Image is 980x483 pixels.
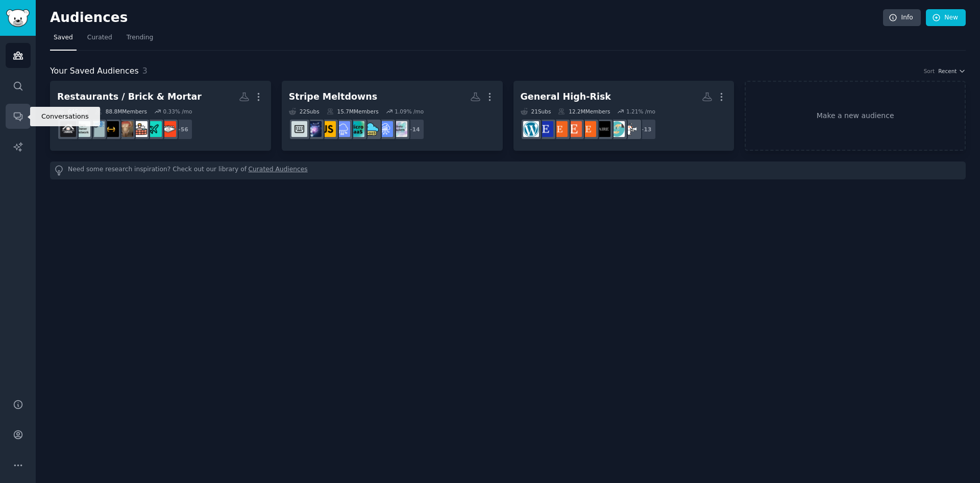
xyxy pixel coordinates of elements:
img: SaaSSales [377,121,393,137]
div: 15.7M Members [327,108,379,115]
img: vegas [160,121,176,137]
img: EtsySellerOnly [580,121,596,137]
div: + 13 [635,119,656,140]
img: wholesaleproducts [609,121,625,137]
img: SaaS [334,121,350,137]
a: General High-Risk21Subs12.2MMembers1.21% /mo+13freelance_forhirewholesaleproductsFaireConnections... [513,81,734,151]
a: Restaurants / Brick & Mortar64Subs88.8MMembers0.33% /mo+56vegaschubbytravelhottubNycMassageSpaInQ... [50,81,271,151]
img: indiehackers [391,121,407,137]
span: 3 [142,66,148,76]
span: Saved [54,33,73,42]
img: webdevelopment [291,121,307,137]
button: Recent [938,67,966,75]
div: 64 Sub s [57,108,88,115]
span: Curated [87,33,112,42]
img: workout [103,121,119,137]
a: Trending [123,30,157,51]
img: microsaas [349,121,364,137]
a: Curated [84,30,116,51]
div: 0.33 % /mo [163,108,192,115]
img: NycMassageSpaInQueens [117,121,133,137]
div: 21 Sub s [521,108,551,115]
img: GymOwnerNetwork [75,121,90,137]
div: + 14 [403,119,425,140]
img: micro_saas [363,121,379,137]
div: Need some research inspiration? Check out our library of [50,162,966,179]
img: Advice [89,121,105,137]
img: Etsy [552,121,568,137]
div: + 56 [171,119,193,140]
img: javascript [320,121,336,137]
a: New [926,9,966,27]
div: Stripe Meltdowns [289,90,377,103]
div: 88.8M Members [95,108,147,115]
a: Stripe Meltdowns22Subs15.7MMembers1.09% /mo+14indiehackersSaaSSalesmicro_saasmicrosaasSaaSjavascr... [282,81,503,151]
span: Your Saved Audiences [50,65,139,78]
div: 1.21 % /mo [626,108,655,115]
img: GummySearch logo [6,9,30,27]
img: FaireConnections [595,121,610,137]
div: General High-Risk [521,90,611,103]
a: Curated Audiences [249,165,308,176]
img: WebdevTutorials [306,121,322,137]
a: Info [883,9,921,27]
a: Saved [50,30,77,51]
h2: Audiences [50,10,883,26]
div: 12.2M Members [558,108,610,115]
div: Restaurants / Brick & Mortar [57,90,202,103]
img: freelance_forhire [623,121,639,137]
img: EtsySellers [537,121,553,137]
span: Trending [127,33,153,42]
a: Make a new audience [745,81,966,151]
img: homegym [60,121,76,137]
div: 22 Sub s [289,108,320,115]
img: hottub [132,121,148,137]
img: EtsyCommunity [566,121,582,137]
div: 1.09 % /mo [395,108,424,115]
img: chubbytravel [146,121,162,137]
img: Wordpress [523,121,539,137]
span: Recent [938,67,957,75]
div: Sort [924,67,935,75]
